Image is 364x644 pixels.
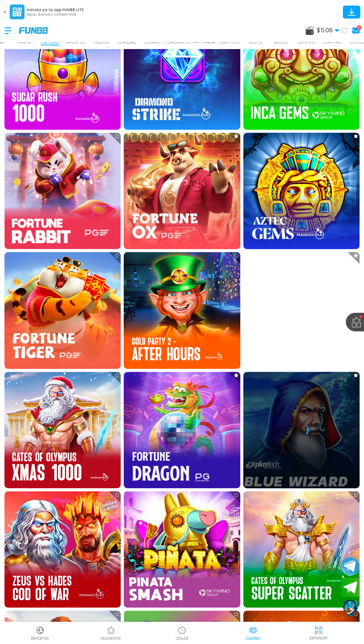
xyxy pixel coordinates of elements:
p: Deportes [31,636,49,641]
p: JACKPOT [66,39,86,45]
p: SLOTS [248,39,262,45]
button: Contact customer service [341,599,360,618]
p: PRAGMATIC [165,39,191,45]
img: Fortune Rabbit [4,133,121,249]
p: INICIO [18,39,31,45]
p: Rápido, divertido y confiable FUN88 [27,13,84,17]
p: JUGAR [176,636,188,641]
img: Gates of Olympus Super Scatter [243,491,360,608]
p: favoritos [101,636,121,641]
p: BINGO [274,39,288,45]
button: Join telegram channel [341,557,360,576]
p: EXPANDIR [309,635,328,641]
a: CasinoCasinoCasino [218,625,289,641]
img: Aztec Gems [243,133,360,249]
img: Gold Party 2 - After Hours [124,252,240,368]
img: Sugar Rush 1000 [4,13,121,130]
p: CARTAS [323,39,341,45]
img: App Logo [10,4,25,19]
p: POPULAR [41,39,59,45]
span: 11 [359,315,363,319]
img: Piñata Smash™ [124,491,240,608]
a: DeportesDeportesDeportes [4,625,75,641]
img: Gates of Olympus Xmas 1000 [4,372,121,488]
img: Fortune Dragon [124,372,240,488]
img: Fortune Ox [124,133,240,249]
span: $ 5.08 [317,26,339,35]
a: Casino JugarCasino JugarJUGAR [146,625,217,641]
p: FAT PANDA [192,39,215,45]
button: Join telegram [341,578,360,597]
p: Casino [246,636,260,641]
p: CASUAL [118,39,136,45]
p: CRASH [145,39,160,45]
p: EN VIVO [298,39,315,45]
p: PLAYTECH [219,39,240,45]
img: Inca Gems [243,13,360,130]
img: Fortune Tiger [4,252,121,368]
a: Casino FavoritosCasino Favoritosfavoritos [75,625,146,641]
p: NUEVO [94,39,109,45]
img: Zeus vs Hades - Gods of War [4,491,121,608]
img: Diamond Strike [124,13,240,130]
img: Deportes [36,626,45,635]
div: 21 [357,25,361,30]
p: Instala ya la app FUN88 LITE [27,7,84,13]
a: 21 [350,25,360,36]
img: Company Logo [19,27,48,33]
img: hide [314,625,323,635]
img: Casino Jugar [178,626,186,635]
img: Casino Favoritos [107,626,116,635]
